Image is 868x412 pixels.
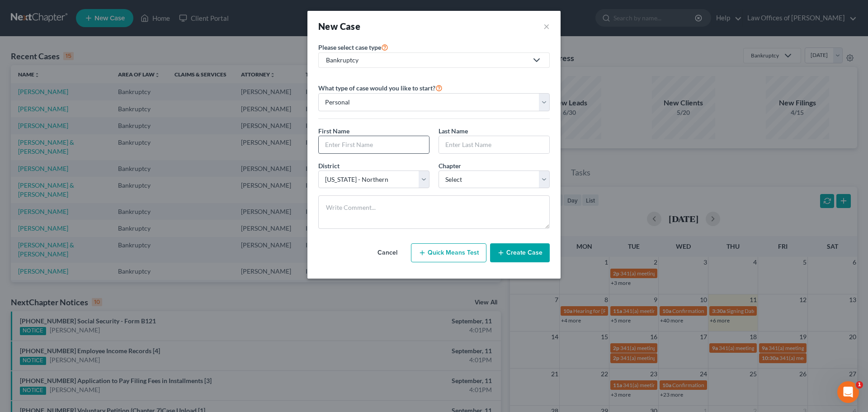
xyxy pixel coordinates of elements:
button: Quick Means Test [411,243,486,262]
span: Last Name [439,127,468,135]
span: Chapter [439,162,461,170]
label: What type of case would you like to start? [318,82,443,93]
button: × [543,20,550,33]
span: 1 [856,381,863,388]
input: Enter First Name [319,136,429,153]
span: First Name [318,127,349,135]
iframe: Intercom live chat [837,381,859,403]
span: District [318,162,340,170]
div: Bankruptcy [326,56,528,65]
button: Create Case [490,243,550,262]
input: Enter Last Name [439,136,549,153]
strong: New Case [318,21,360,32]
button: Cancel [368,244,407,262]
span: Please select case type [318,43,381,51]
